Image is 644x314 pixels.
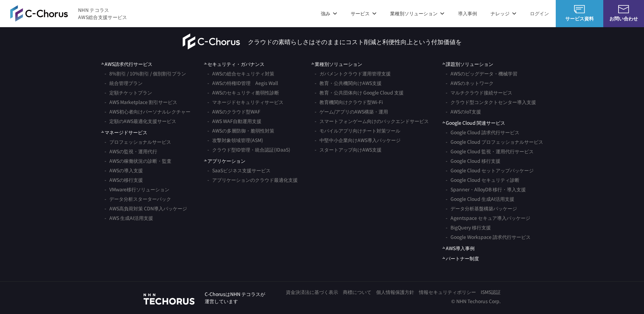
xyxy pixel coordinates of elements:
[556,15,603,22] span: サービス資料
[315,126,400,135] a: モバイルアプリ向けチート対策ツール
[446,97,536,107] a: クラウド型コンタクトセンター導入支援
[105,69,186,78] a: 8%割引 / 10%割引 / 個別割引プラン
[105,88,152,97] a: 定額チケットプラン
[446,165,534,175] a: Google Cloud セットアップパッケージ
[78,6,127,21] span: NHN テコラス AWS総合支援サービス
[446,137,543,146] a: Google Cloud プロフェッショナルサービス
[315,69,391,78] a: ガバメントクラウド運用管理支援
[321,10,337,17] p: 強み
[105,194,171,204] a: データ分析スターターパック
[105,107,190,116] a: AWS初心者向けパーソナルレクチャー
[603,15,644,22] span: お問い合わせ
[458,10,477,17] a: 導入事例
[390,10,444,17] p: 業種別ソリューション
[315,116,429,126] a: スマートフォンゲーム向けのバックエンドサービス
[205,291,265,305] p: C-ChorusはNHN テコラスが 運営しています
[315,88,404,97] a: 教育・公共団体向け Google Cloud 支援
[446,232,531,242] a: Google Workspace 請求代行サービス
[207,116,261,126] a: AWS WAF自動運用支援
[105,97,177,107] a: AWS Marketplace 割引サービス
[481,289,501,296] a: ISMS認証
[105,204,187,213] a: AWS高負荷対策 CDN導入パッケージ
[101,129,147,136] a: マネージドサービス
[105,213,153,223] a: AWS 生成AI活用支援
[207,175,298,185] a: アプリケーションのクラウド最適化支援
[376,289,414,296] a: 個人情報保護方針
[446,223,491,232] a: BigQuery 移行支援
[10,5,127,21] a: AWS総合支援サービス C-Chorus NHN テコラスAWS総合支援サービス
[446,175,519,185] a: Google Cloud セキュリティ診断
[442,255,479,262] a: パートナー制度
[442,119,505,126] span: Google Cloud 関連サービス
[446,127,519,137] a: Google Cloud 請求代行サービス
[315,107,388,116] a: ゲーム/アプリのAWS構築・運用
[207,78,278,88] a: AWSの特権ID管理 Aegis Wall
[446,69,517,78] a: AWSのビッグデータ・機械学習
[105,146,157,156] a: AWSの監視・運用代行
[207,97,283,107] a: マネージドセキュリティサービス
[105,185,169,194] a: VMware移行ソリューション
[419,289,476,296] a: 情報セキュリティポリシー
[446,78,494,88] a: AWSのネットワーク
[207,69,274,78] a: AWSの総合セキュリティ対策
[446,107,481,116] a: AWSのIoT支援
[286,289,338,296] a: 資金決済法に基づく表示
[315,97,383,107] a: 教育機関向けクラウド型Wi-Fi
[446,146,534,156] a: Google Cloud 監視・運用代行サービス
[446,185,526,194] a: Spanner・AlloyDB 移行・導入支援
[446,213,530,223] a: Agentspace セキュア導入パッケージ
[446,204,517,213] a: データ分析基盤構築パッケージ
[530,10,549,17] a: ログイン
[10,5,68,21] img: AWS総合支援サービス C-Chorus
[207,88,279,97] a: AWSのセキュリティ脆弱性診断
[446,156,500,165] a: Google Cloud 移行支援
[207,126,274,135] a: AWSの多層防御・脆弱性対策
[442,245,475,252] a: AWS導入事例
[207,107,260,116] a: AWSのクラウド型WAF
[618,5,629,13] img: お問い合わせ
[204,60,264,68] a: セキュリティ・ガバナンス
[315,135,401,145] a: 中堅中小企業向けAWS導入パッケージ
[315,78,382,88] a: 教育・公共機関向けAWS支援
[446,88,512,97] a: マルチクラウド接続サービス
[343,289,371,296] a: 商標について
[446,194,514,204] a: Google Cloud 生成AI活用支援
[105,165,143,175] a: AWSの導入支援
[491,10,516,17] p: ナレッジ
[207,135,263,145] a: 攻撃対象領域管理(ASM)
[207,145,290,154] a: クラウド型ID管理・統合認証(IDaaS)
[442,60,493,68] span: 課題別ソリューション
[574,5,585,13] img: AWS総合支援サービス C-Chorus サービス資料
[105,116,176,126] a: 定額のAWS最適化支援サービス
[105,137,171,146] a: プロフェッショナルサービス
[281,298,501,305] p: © NHN Techorus Corp.
[101,60,152,68] a: AWS請求代行サービス
[105,78,143,88] a: 統合管理プラン
[105,175,143,185] a: AWSの移行支援
[204,157,245,164] span: アプリケーション
[207,165,271,175] a: SaaSビジネス支援サービス
[351,10,376,17] p: サービス
[105,156,171,165] a: AWSの稼働状況の診断・監査
[315,145,382,154] a: スタートアップ向けAWS支援
[248,37,462,46] p: クラウドの素晴らしさはそのままにコスト削減と利便性向上という付加価値を
[311,60,362,68] span: 業種別ソリューション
